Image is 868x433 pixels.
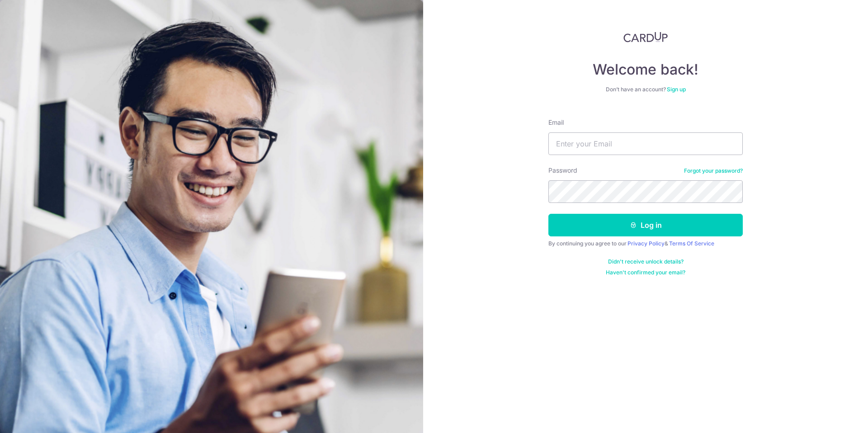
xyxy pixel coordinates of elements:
[548,86,743,93] div: Don’t have an account?
[623,32,668,42] img: CardUp Logo
[608,258,684,265] a: Didn't receive unlock details?
[684,167,743,174] a: Forgot your password?
[669,240,714,247] a: Terms Of Service
[627,240,665,247] a: Privacy Policy
[548,166,577,175] label: Password
[548,132,743,155] input: Enter your Email
[548,240,743,247] div: By continuing you agree to our &
[548,118,564,127] label: Email
[548,214,743,236] button: Log in
[548,61,743,79] h4: Welcome back!
[606,269,685,276] a: Haven't confirmed your email?
[667,86,686,93] a: Sign up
